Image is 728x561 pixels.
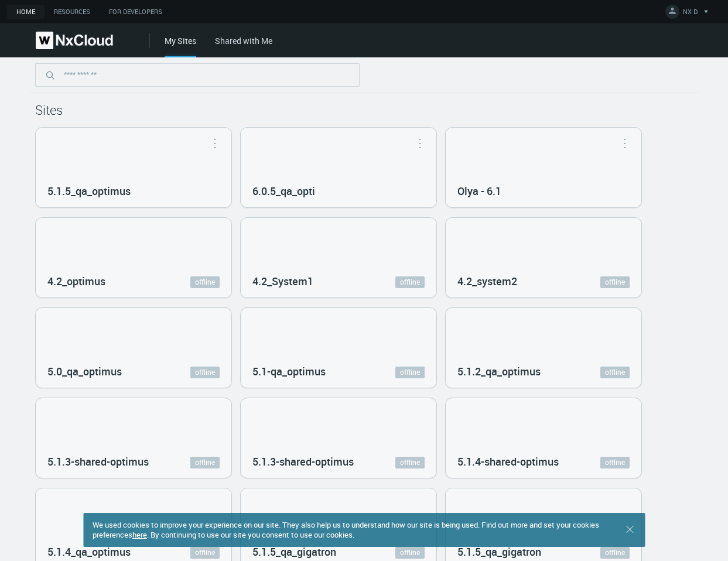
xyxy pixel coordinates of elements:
span: We used cookies to improve your experience on our site. They also help us to understand how our s... [93,519,599,540]
nx-search-highlight: 5.1.3-shared-optimus [252,454,354,468]
a: Resources [45,5,100,19]
a: offline [600,547,630,559]
a: offline [395,367,425,378]
span: Sites [35,101,63,118]
nx-search-highlight: 5.1.4-shared-optimus [457,454,559,468]
nx-search-highlight: 5.1.4_qa_optimus [47,545,131,559]
div: My Sites [165,35,196,57]
a: offline [190,457,220,468]
nx-search-highlight: 5.1.5_qa_gigatron [457,545,541,559]
nx-search-highlight: 5.1.5_qa_gigatron [252,545,336,559]
nx-search-highlight: 6.0.5_qa_opti [252,184,315,198]
nx-search-highlight: 5.1-qa_optimus [252,364,326,378]
nx-search-highlight: 4.2_System1 [252,274,313,288]
a: here [132,529,147,540]
nx-search-highlight: Olya - 6.1 [457,184,501,198]
nx-search-highlight: 5.0_qa_optimus [47,364,122,378]
nx-search-highlight: 4.2_optimus [47,274,105,288]
a: For Developers [100,5,172,19]
a: offline [600,457,630,468]
a: offline [395,547,425,559]
nx-search-highlight: 5.1.2_qa_optimus [457,364,541,378]
a: Home [7,5,45,19]
a: Shared with Me [215,35,272,46]
a: offline [395,457,425,468]
a: offline [395,276,425,288]
img: Nx Cloud logo [36,32,113,49]
span: . By continuing to use our site you consent to use our cookies. [147,529,354,540]
a: offline [600,367,630,378]
nx-search-highlight: 5.1.5_qa_optimus [47,184,131,198]
a: offline [190,276,220,288]
a: offline [600,276,630,288]
span: NX D. [683,7,699,20]
nx-search-highlight: 4.2_system2 [457,274,517,288]
a: offline [190,367,220,378]
a: offline [190,547,220,559]
nx-search-highlight: 5.1.3-shared-optimus [47,454,149,468]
